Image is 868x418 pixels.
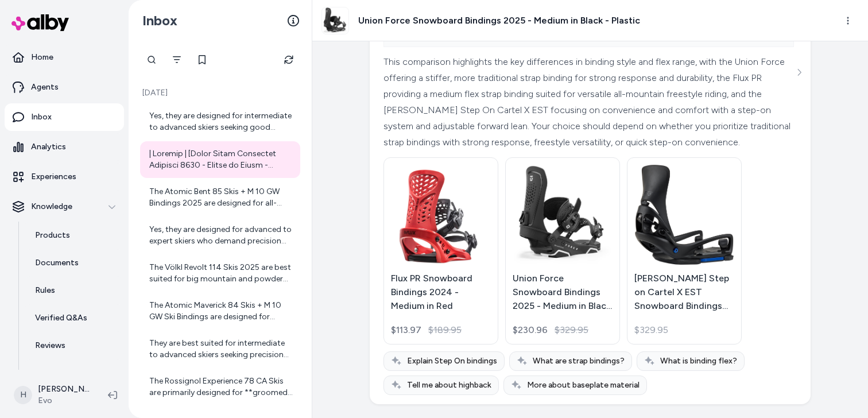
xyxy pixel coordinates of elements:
[140,87,300,99] p: [DATE]
[277,48,300,71] button: Refresh
[38,384,90,395] p: [PERSON_NAME]
[140,369,300,405] a: The Rossignol Experience 78 CA Skis are primarily designed for **groomed terrain** and front-side...
[149,224,293,247] div: Yes, they are designed for advanced to expert skiers who demand precision and control.
[527,380,640,391] span: More about baseplate material
[660,355,737,367] span: What is binding flex?
[35,340,65,351] p: Reviews
[24,249,124,277] a: Documents
[555,323,588,337] span: $329.95
[5,193,124,220] button: Knowledge
[149,186,293,209] div: The Atomic Bent 85 Skis + M 10 GW Bindings 2025 are designed for all-mountain terrain. This means...
[24,359,124,387] a: Survey Questions
[513,272,613,313] p: Union Force Snowboard Bindings 2025 - Medium in Black - Plastic
[358,14,640,28] h3: Union Force Snowboard Bindings 2025 - Medium in Black - Plastic
[31,171,76,183] p: Experiences
[140,331,300,367] a: They are best suited for intermediate to advanced skiers seeking precision and performance.
[627,157,742,345] a: Burton Step on Cartel X EST Snowboard Bindings 2026 - Medium in Black[PERSON_NAME] Step on Cartel...
[31,111,52,123] p: Inbox
[391,323,421,337] div: $113.97
[14,386,32,404] span: H
[5,133,124,161] a: Analytics
[407,380,491,391] span: Tell me about highback
[513,323,548,337] div: $230.96
[5,73,124,101] a: Agents
[533,355,625,367] span: What are strap bindings?
[24,332,124,359] a: Reviews
[165,48,188,71] button: Filter
[149,300,293,323] div: The Atomic Maverick 84 Skis + M 10 GW Ski Bindings are designed for **Beginner-Intermediate** ski...
[140,103,300,140] a: Yes, they are designed for intermediate to advanced skiers seeking good performance and comfort.
[149,148,293,171] div: | Loremip | [Dolor Sitam Consectet Adipisci 8630 - Elitse do Eiusm - Tempori](utlab://etd.mag.ali...
[31,52,53,63] p: Home
[140,293,300,330] a: The Atomic Maverick 84 Skis + M 10 GW Ski Bindings are designed for **Beginner-Intermediate** ski...
[149,338,293,361] div: They are best suited for intermediate to advanced skiers seeking precision and performance.
[140,179,300,216] a: The Atomic Bent 85 Skis + M 10 GW Bindings 2025 are designed for all-mountain terrain. This means...
[7,377,99,413] button: H[PERSON_NAME]Evo
[35,367,101,379] p: Survey Questions
[31,141,66,153] p: Analytics
[391,165,491,265] img: Flux PR Snowboard Bindings 2024 - Medium in Red
[140,255,300,292] a: The Völkl Revolt 114 Skis 2025 are best suited for big mountain and powder terrain. They are desi...
[428,323,462,337] span: $189.95
[24,277,124,304] a: Rules
[5,163,124,191] a: Experiences
[383,157,498,345] a: Flux PR Snowboard Bindings 2024 - Medium in RedFlux PR Snowboard Bindings 2024 - Medium in Red$11...
[407,355,497,367] span: Explain Step On bindings
[149,262,293,285] div: The Völkl Revolt 114 Skis 2025 are best suited for big mountain and powder terrain. They are desi...
[322,7,348,34] img: union-force-snowboard-bindings-2025-.jpg
[38,395,90,407] span: Evo
[634,165,734,265] img: Burton Step on Cartel X EST Snowboard Bindings 2026 - Medium in Black
[5,103,124,131] a: Inbox
[792,65,806,79] button: See more
[634,272,734,313] p: [PERSON_NAME] Step on Cartel X EST Snowboard Bindings 2026 - Medium in Black
[35,312,87,324] p: Verified Q&As
[35,257,79,269] p: Documents
[24,222,124,249] a: Products
[31,201,72,212] p: Knowledge
[391,272,491,313] p: Flux PR Snowboard Bindings 2024 - Medium in Red
[5,44,124,71] a: Home
[634,323,668,337] span: $329.95
[383,54,794,150] div: This comparison highlights the key differences in binding style and flex range, with the Union Fo...
[35,230,70,241] p: Products
[31,82,59,93] p: Agents
[149,376,293,398] div: The Rossignol Experience 78 CA Skis are primarily designed for **groomed terrain** and front-side...
[513,165,613,265] img: Union Force Snowboard Bindings 2025 - Medium in Black - Plastic
[142,12,177,29] h2: Inbox
[140,141,300,178] a: | Loremip | [Dolor Sitam Consectet Adipisci 8630 - Elitse do Eiusm - Tempori](utlab://etd.mag.ali...
[35,285,55,296] p: Rules
[149,110,293,133] div: Yes, they are designed for intermediate to advanced skiers seeking good performance and comfort.
[140,217,300,254] a: Yes, they are designed for advanced to expert skiers who demand precision and control.
[505,157,620,345] a: Union Force Snowboard Bindings 2025 - Medium in Black - PlasticUnion Force Snowboard Bindings 202...
[11,14,69,31] img: alby Logo
[24,304,124,332] a: Verified Q&As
